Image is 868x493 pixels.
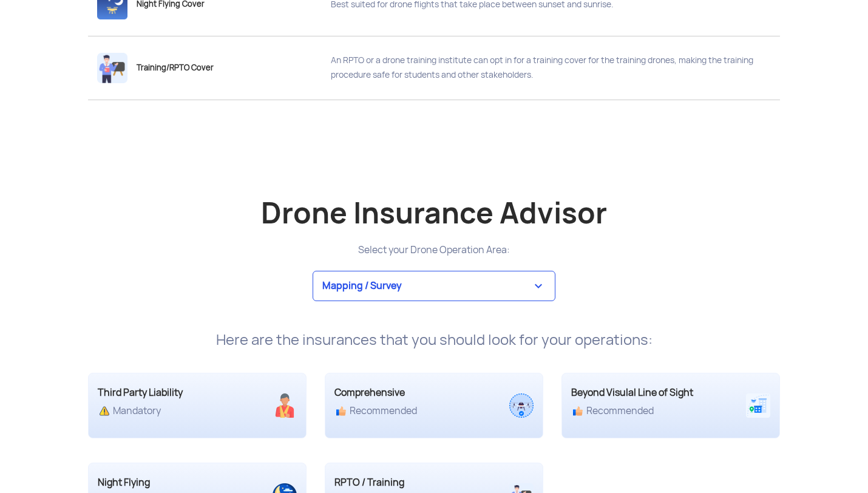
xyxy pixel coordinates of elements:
[746,393,770,418] img: ic_advisorbvlos.png
[98,386,243,400] div: Third Party Liability
[98,405,243,417] div: Mandatory
[88,197,780,229] h2: Drone Insurance Advisor
[273,393,297,418] img: ic_advisorthirdparty.png
[334,405,480,417] div: Recommended
[571,405,716,417] div: Recommended
[98,475,243,490] div: Night Flying
[571,386,716,400] div: Beyond Visulal Line of Sight
[509,393,534,418] img: ic_advisorcomprehensive.png
[322,36,771,98] div: An RPTO or a drone training institute can opt in for a training cover for the training drones, ma...
[137,63,214,73] span: Training/RPTO Cover
[334,386,480,400] div: Comprehensive
[79,242,789,259] div: Select your Drone Operation Area:
[79,331,789,348] div: Here are the insurances that you should look for your operations:
[334,475,480,490] div: RPTO / Training
[97,53,127,83] img: ic_training.png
